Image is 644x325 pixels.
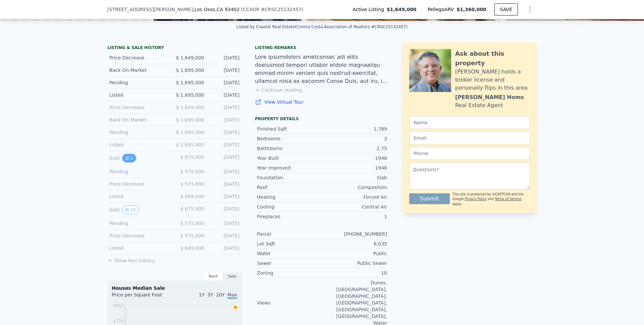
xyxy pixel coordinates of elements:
[257,126,322,132] div: Finished Sqft
[210,129,239,136] div: [DATE]
[257,231,322,237] div: Parcel
[243,7,260,12] span: CCAOR
[109,220,169,227] div: Pending
[455,68,530,92] div: [PERSON_NAME] holds a broker license and personally flips in this area
[180,221,204,226] span: $ 575,000
[210,181,239,187] div: [DATE]
[180,154,204,160] span: $ 675,000
[322,155,387,161] div: 1948
[257,155,322,161] div: Year Built
[109,232,169,239] div: Price Decrease
[322,126,387,132] div: 1,789
[409,132,530,144] input: Email
[257,213,322,220] div: Fireplaces
[109,54,169,61] div: Price Decrease
[455,49,530,68] div: Ask about this property
[257,250,322,257] div: Water
[180,181,204,187] span: $ 575,000
[210,245,239,251] div: [DATE]
[227,292,237,299] span: Max
[236,25,408,29] div: Listed by Coastal Real Estate (Contra Costa Association of Realtors #CRSC25132457)
[122,205,139,214] button: View historical data
[112,285,237,291] div: Houses Median Sale
[176,80,204,85] span: $ 1,695,000
[176,130,204,135] span: $ 1,695,000
[176,67,204,73] span: $ 1,695,000
[109,168,169,175] div: Pending
[322,135,387,142] div: 3
[257,194,322,200] div: Heating
[109,245,169,251] div: Listed
[210,193,239,200] div: [DATE]
[180,206,204,212] span: $ 675,000
[257,240,322,247] div: Lot Sqft
[109,92,169,98] div: Listed
[210,168,239,175] div: [DATE]
[207,292,213,297] span: 3Y
[322,203,387,210] div: Central Air
[322,194,387,200] div: Forced Air
[210,154,239,162] div: [DATE]
[210,141,239,148] div: [DATE]
[409,116,530,129] input: Name
[455,101,503,109] div: Real Estate Agent
[255,99,389,105] a: View Virtual Tour
[107,45,241,52] div: LISTING & SALE HISTORY
[455,93,524,101] div: [PERSON_NAME] Homs
[494,3,518,15] button: SAVE
[109,104,169,111] div: Price Decrease
[255,87,302,93] button: Continue reading
[176,117,204,123] span: $ 1,695,000
[223,272,241,281] div: Sale
[257,270,322,276] div: Zoning
[387,6,417,13] span: $1,649,000
[255,53,389,85] div: Lore ipsumdolors ametconsec adi elits doeiusmod tempori utlabor etdolo magnaaliqu enimad-minim ve...
[176,142,204,147] span: $ 1,695,000
[109,154,169,162] div: Sold
[261,7,302,12] span: # CRSC25132457
[210,92,239,98] div: [DATE]
[109,141,169,148] div: Listed
[122,154,136,162] button: View historical data
[495,197,521,201] a: Terms of Service
[257,260,322,267] div: Sewer
[409,147,530,160] input: Phone
[180,194,204,199] span: $ 849,000
[428,6,457,13] span: Pellego ARV
[322,165,387,171] div: 1948
[523,3,537,16] button: Show Options
[322,250,387,257] div: Public
[255,45,389,50] div: Listing remarks
[322,260,387,267] div: Public Sewer
[322,270,387,276] div: 10
[180,245,204,251] span: $ 849,000
[322,145,387,152] div: 2.75
[257,135,322,142] div: Bedrooms
[176,92,204,98] span: $ 1,695,000
[210,54,239,61] div: [DATE]
[322,184,387,191] div: Composition
[193,6,239,13] span: , Los Osos
[176,105,204,110] span: $ 1,649,000
[257,165,322,171] div: Year Improved
[109,205,169,214] div: Sold
[109,193,169,200] div: Listed
[210,79,239,86] div: [DATE]
[322,174,387,181] div: Slab
[199,292,205,297] span: 1Y
[257,184,322,191] div: Roof
[109,129,169,136] div: Pending
[457,7,486,12] span: $1,360,000
[257,145,322,152] div: Bathrooms
[210,104,239,111] div: [DATE]
[257,299,322,306] div: Views
[257,203,322,210] div: Cooling
[204,272,223,281] div: Rent
[210,117,239,123] div: [DATE]
[210,220,239,227] div: [DATE]
[452,192,530,206] div: This site is protected by reCAPTCHA and the Google and apply.
[113,303,123,308] tspan: $942
[322,231,387,237] div: [PHONE_NUMBER]
[109,117,169,123] div: Back On Market
[210,205,239,214] div: [DATE]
